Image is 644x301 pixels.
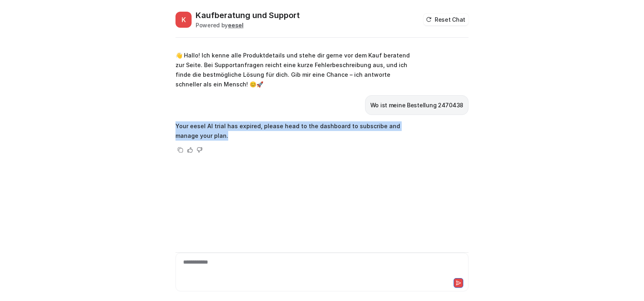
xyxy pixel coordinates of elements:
[175,51,411,89] p: 👋 Hallo! Ich kenne alle Produktdetails und stehe dir gerne vor dem Kauf beratend zur Seite. Bei S...
[175,121,411,141] p: Your eesel AI trial has expired, please head to the dashboard to subscribe and manage your plan.
[228,22,244,29] b: eesel
[370,100,463,110] p: Wo ist meine Bestellung 2470438
[175,12,192,28] span: K
[196,21,300,29] div: Powered by
[196,10,300,21] h2: Kaufberatung und Support
[423,14,469,25] button: Reset Chat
